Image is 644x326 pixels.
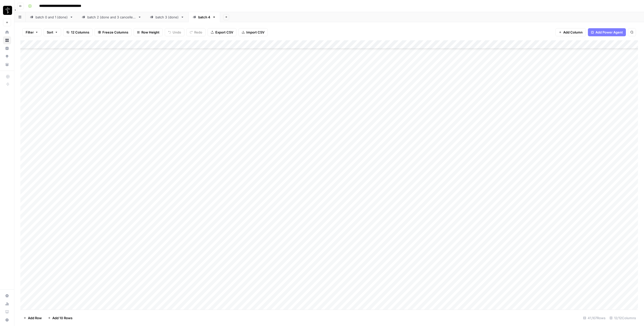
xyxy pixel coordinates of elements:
button: 12 Columns [63,28,93,36]
button: Help + Support [3,316,11,324]
button: Add Column [555,28,586,36]
button: Redo [186,28,206,36]
span: Redo [194,30,202,35]
span: Freeze Columns [102,30,128,35]
span: Add Row [28,315,42,320]
button: Undo [165,28,184,36]
a: Settings [3,292,11,300]
button: Add Row [20,314,45,322]
div: 12/12 Columns [608,314,638,322]
button: Freeze Columns [95,28,132,36]
div: batch 0 and 1 (done) [35,15,68,20]
span: 12 Columns [71,30,89,35]
a: Your Data [3,60,11,69]
a: Learning Hub [3,308,11,316]
a: Home [3,28,11,36]
button: Export CSV [208,28,236,36]
button: Workspace: LP Production Workloads [3,4,11,17]
a: batch 2 (done and 3 cancelled) [77,12,146,22]
a: Browse [3,36,11,44]
a: batch 4 [188,12,220,22]
span: Sort [47,30,53,35]
div: batch 3 (done) [155,15,179,20]
button: Row Height [134,28,163,36]
span: Add 10 Rows [52,315,72,320]
a: batch 3 (done) [146,12,188,22]
div: batch 4 [198,15,210,20]
span: Undo [173,30,181,35]
span: Row Height [141,30,159,35]
span: Import CSV [246,30,264,35]
a: Usage [3,300,11,308]
span: Filter [26,30,34,35]
div: 41,107 Rows [581,314,608,322]
button: Sort [44,28,61,36]
span: Add Column [563,30,583,35]
div: batch 2 (done and 3 cancelled) [87,15,136,20]
img: LP Production Workloads Logo [3,6,12,15]
button: Add Power Agent [588,28,626,36]
button: Import CSV [238,28,268,36]
a: Opportunities [3,52,11,60]
a: Insights [3,44,11,52]
span: Export CSV [215,30,233,35]
button: Add 10 Rows [45,314,75,322]
button: Filter [22,28,42,36]
span: Add Power Agent [595,30,623,35]
a: batch 0 and 1 (done) [26,12,77,22]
